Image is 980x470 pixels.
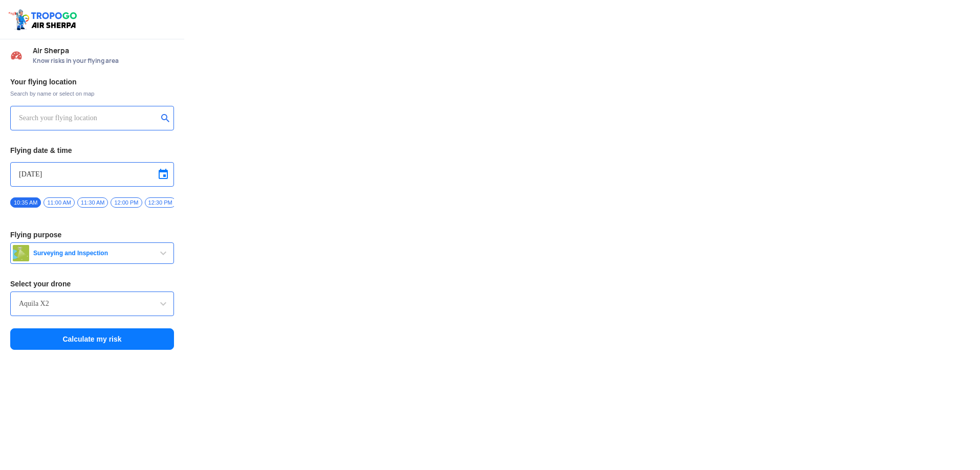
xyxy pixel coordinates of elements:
[10,231,174,238] h3: Flying purpose
[77,197,108,208] span: 11:30 AM
[19,298,165,310] input: Search by name or Brand
[111,197,142,208] span: 12:00 PM
[10,280,174,287] h3: Select your drone
[145,197,176,208] span: 12:30 PM
[13,245,29,261] img: survey.png
[10,328,174,350] button: Calculate my risk
[10,49,23,61] img: Risk Scores
[19,168,165,181] input: Select Date
[29,249,157,257] span: Surveying and Inspection
[43,197,74,208] span: 11:00 AM
[8,8,80,31] img: ic_tgdronemaps.svg
[10,147,174,154] h3: Flying date & time
[10,78,174,85] h3: Your flying location
[19,112,158,124] input: Search your flying location
[10,242,174,264] button: Surveying and Inspection
[33,57,174,65] span: Know risks in your flying area
[10,89,174,98] span: Search by name or select on map
[33,47,174,55] span: Air Sherpa
[10,197,41,208] span: 10:35 AM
